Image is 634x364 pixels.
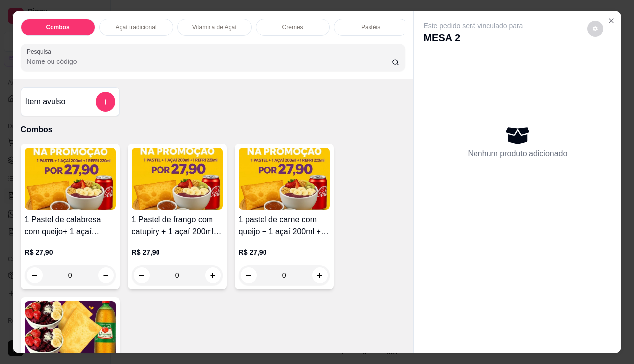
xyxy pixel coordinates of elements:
[239,148,330,210] img: product-image
[132,247,223,257] p: R$ 27,90
[116,23,157,31] p: Açaí tradicional
[603,13,619,29] button: Close
[239,247,330,257] p: R$ 27,90
[25,301,116,363] img: product-image
[21,124,406,136] p: Combos
[132,214,223,238] h4: 1 Pastel de frango com catupiry + 1 açaí 200ml + 1 refri lata 220ml
[25,148,116,210] img: product-image
[25,96,66,108] h4: Item avulso
[25,214,116,238] h4: 1 Pastel de calabresa com queijo+ 1 açaí 200ml+ 1 refri lata 220ml
[192,23,237,31] p: Vitamina de Açaí
[423,21,523,31] p: Este pedido será vinculado para
[587,21,603,37] button: decrease-product-quantity
[27,57,392,66] input: Pesquisa
[282,23,303,31] p: Cremes
[132,148,223,210] img: product-image
[361,23,380,31] p: Pastéis
[27,47,54,56] label: Pesquisa
[239,214,330,238] h4: 1 pastel de carne com queijo + 1 açaí 200ml + 1 refri lata 220ml
[468,148,567,160] p: Nenhum produto adicionado
[25,247,116,257] p: R$ 27,90
[423,31,523,45] p: MESA 2
[46,23,70,31] p: Combos
[96,92,115,112] button: add-separate-item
